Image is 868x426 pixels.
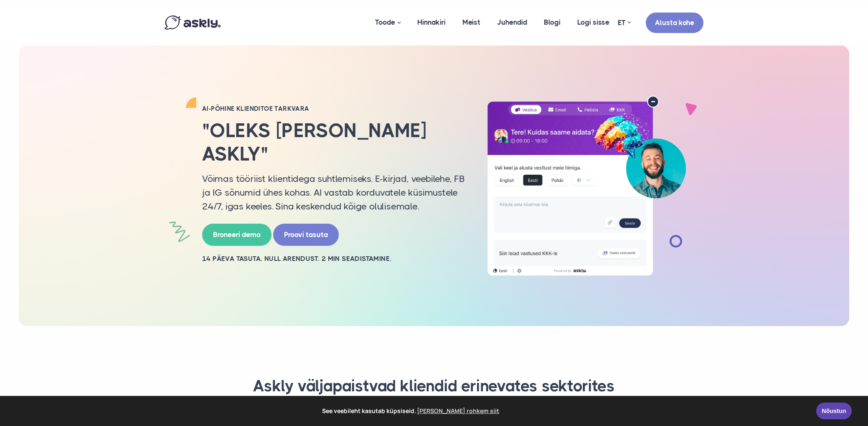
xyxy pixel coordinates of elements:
[202,172,465,213] p: Võimas tööriist klientidega suhtlemiseks. E-kirjad, veebilehe, FB ja IG sõnumid ühes kohas. AI va...
[165,15,221,30] img: Askly
[536,2,569,43] a: Blogi
[816,403,852,419] a: Nõustun
[175,376,693,396] h3: Askly väljapaistvad kliendid erinevates sektorites
[618,17,631,29] a: ET
[454,2,489,43] a: Meist
[273,224,339,246] a: Proovi tasuta
[202,254,465,263] h2: 14 PÄEVA TASUTA. NULL ARENDUST. 2 MIN SEADISTAMINE.
[202,119,465,165] h2: "Oleks [PERSON_NAME] Askly"
[409,2,454,43] a: Hinnakiri
[569,2,618,43] a: Logi sisse
[416,405,501,417] a: learn more about cookies
[489,2,536,43] a: Juhendid
[478,96,695,276] img: AI multilingual chat
[367,2,409,43] a: Toode
[202,105,465,113] h2: AI-PÕHINE KLIENDITOE TARKVARA
[646,13,703,33] a: Alusta kohe
[12,405,810,417] span: See veebileht kasutab küpsiseid.
[202,224,272,246] a: Broneeri demo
